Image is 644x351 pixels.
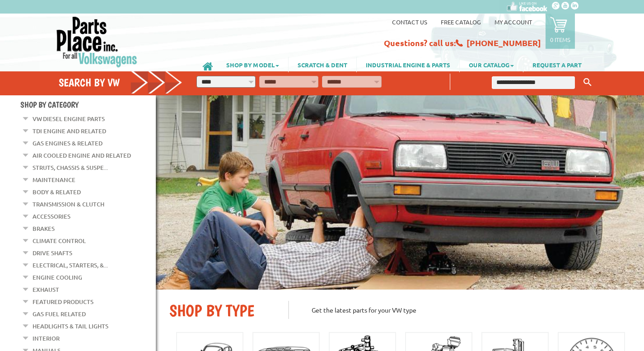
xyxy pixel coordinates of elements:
[56,16,138,68] img: Parts Place Inc!
[357,57,459,72] a: INDUSTRIAL ENGINE & PARTS
[392,18,427,26] a: Contact us
[59,76,182,89] h4: Search by VW
[33,125,106,137] a: TDI Engine and Related
[33,271,82,283] a: Engine Cooling
[20,100,156,109] h4: Shop By Category
[33,259,108,271] a: Electrical, Starters, &...
[33,308,86,320] a: Gas Fuel Related
[441,18,481,26] a: Free Catalog
[33,223,55,234] a: Brakes
[217,57,288,72] a: SHOP BY MODEL
[33,174,75,186] a: Maintenance
[33,320,108,332] a: Headlights & Tail Lights
[33,296,93,308] a: Featured Products
[460,57,523,72] a: OUR CATALOG
[33,235,86,247] a: Climate Control
[33,198,104,210] a: Transmission & Clutch
[581,75,594,90] button: Keyword Search
[169,301,275,320] h2: SHOP BY TYPE
[156,95,644,290] img: First slide [900x500]
[33,332,60,344] a: Interior
[33,113,105,125] a: VW Diesel Engine Parts
[33,150,131,161] a: Air Cooled Engine and Related
[523,57,591,72] a: REQUEST A PART
[33,211,70,222] a: Accessories
[33,162,108,173] a: Struts, Chassis & Suspe...
[289,57,356,72] a: SCRATCH & DENT
[546,14,575,49] a: 0 items
[33,247,72,259] a: Drive Shafts
[33,284,59,295] a: Exhaust
[33,137,103,149] a: Gas Engines & Related
[550,36,570,43] p: 0 items
[288,301,630,319] p: Get the latest parts for your VW type
[33,186,81,198] a: Body & Related
[495,18,532,26] a: My Account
